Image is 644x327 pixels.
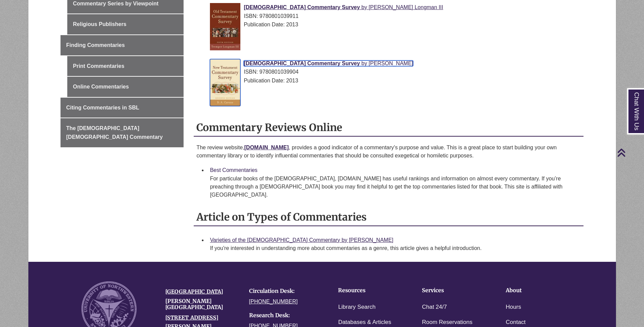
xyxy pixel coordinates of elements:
[61,35,184,55] a: Finding Commentaries
[196,144,581,160] p: The review website, , provides a good indicator of a commentary's purpose and value. This is a gr...
[244,145,289,150] a: [DOMAIN_NAME]
[194,119,583,137] h2: Commentary Reviews Online
[210,20,578,29] div: Publication Date: 2013
[61,118,184,147] a: The [DEMOGRAPHIC_DATA] [DEMOGRAPHIC_DATA] Commentary
[67,77,184,97] a: Online Commentaries
[210,237,393,243] a: Varieties of the [DEMOGRAPHIC_DATA] Commentary by [PERSON_NAME]
[66,105,139,110] span: Citing Commentaries in SBL
[249,312,323,319] h4: Research Desk:
[67,56,184,76] a: Print Commentaries
[506,287,569,294] h4: About
[338,302,376,312] a: Library Search
[249,299,298,304] a: [PHONE_NUMBER]
[244,4,360,10] span: [DEMOGRAPHIC_DATA] Commentary Survey
[165,288,223,295] a: [GEOGRAPHIC_DATA]
[210,244,578,252] div: If you're interested in understanding more about commentaries as a genre, this article gives a he...
[249,288,323,294] h4: Circulation Desk:
[210,68,578,76] div: ISBN: 9780801039904
[361,60,367,66] span: by
[210,167,258,173] a: Best Commentaries
[368,60,413,66] span: [PERSON_NAME]
[66,125,163,140] span: The [DEMOGRAPHIC_DATA] [DEMOGRAPHIC_DATA] Commentary
[66,42,125,48] span: Finding Commentaries
[368,4,443,10] span: [PERSON_NAME] Longman III
[338,287,401,294] h4: Resources
[244,60,360,66] span: [DEMOGRAPHIC_DATA] Commentary Survey
[244,4,443,10] a: [DEMOGRAPHIC_DATA] Commentary Survey by [PERSON_NAME] Longman III
[67,14,184,34] a: Religious Publishers
[422,302,447,312] a: Chat 24/7
[210,175,578,199] div: For particular books of the [DEMOGRAPHIC_DATA], [DOMAIN_NAME] has useful rankings and information...
[210,12,578,21] div: ISBN: 9780801039911
[422,287,485,294] h4: Services
[506,302,521,312] a: Hours
[244,60,413,66] a: [DEMOGRAPHIC_DATA] Commentary Survey by [PERSON_NAME]
[61,98,184,118] a: Citing Commentaries in SBL
[361,4,367,10] span: by
[617,148,642,157] a: Back to Top
[210,76,578,85] div: Publication Date: 2013
[194,208,583,226] h2: Article on Types of Commentaries
[165,298,239,310] h4: [PERSON_NAME][GEOGRAPHIC_DATA]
